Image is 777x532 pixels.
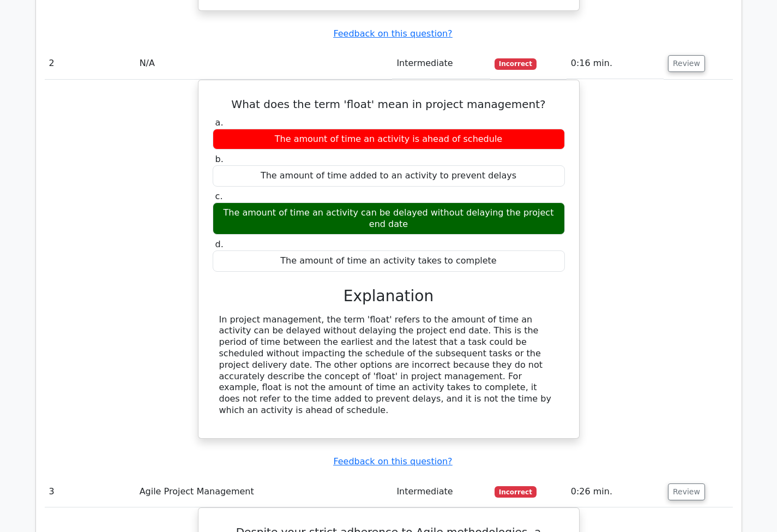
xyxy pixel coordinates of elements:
[213,250,565,272] div: The amount of time an activity takes to complete
[392,48,490,79] td: Intermediate
[212,98,566,111] h5: What does the term 'float' mean in project management?
[213,129,565,150] div: The amount of time an activity is ahead of schedule
[45,48,135,79] td: 2
[333,28,452,39] a: Feedback on this question?
[567,476,664,507] td: 0:26 min.
[215,191,223,201] span: c.
[215,154,224,164] span: b.
[219,287,558,306] h3: Explanation
[213,165,565,187] div: The amount of time added to an activity to prevent delays
[213,202,565,235] div: The amount of time an activity can be delayed without delaying the project end date
[215,117,224,128] span: a.
[45,476,135,507] td: 3
[495,486,537,497] span: Incorrect
[215,239,224,249] span: d.
[668,483,705,500] button: Review
[668,55,705,72] button: Review
[567,48,664,79] td: 0:16 min.
[495,58,537,69] span: Incorrect
[333,456,452,467] a: Feedback on this question?
[392,476,490,507] td: Intermediate
[219,314,558,416] div: In project management, the term 'float' refers to the amount of time an activity can be delayed w...
[135,476,393,507] td: Agile Project Management
[135,48,393,79] td: N/A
